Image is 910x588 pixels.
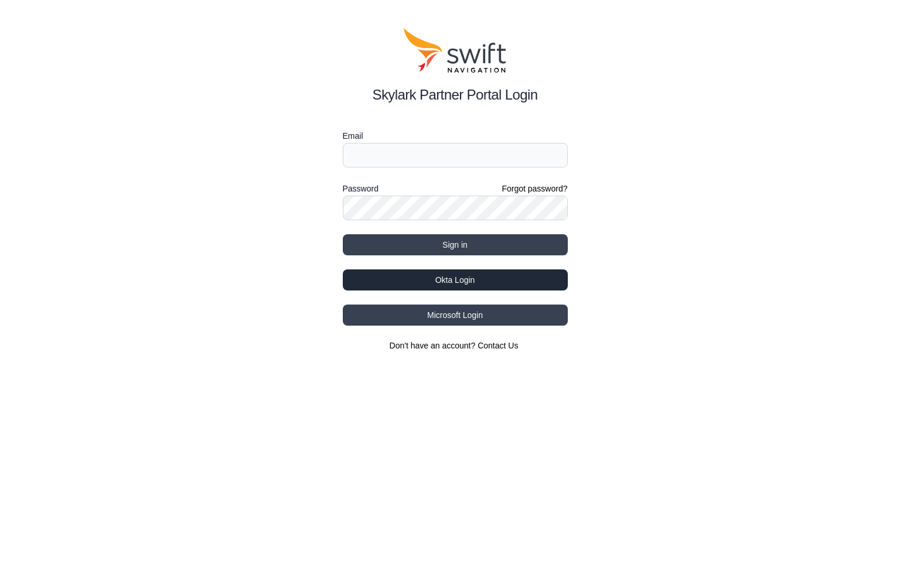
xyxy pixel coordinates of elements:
[343,234,568,255] button: Sign in
[343,340,568,351] section: Don't have an account?
[502,183,567,194] a: Forgot password?
[343,305,568,326] button: Microsoft Login
[343,182,379,196] label: Password
[478,341,518,350] a: Contact Us
[343,269,568,290] button: Okta Login
[343,129,568,143] label: Email
[343,84,568,105] h2: Skylark Partner Portal Login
